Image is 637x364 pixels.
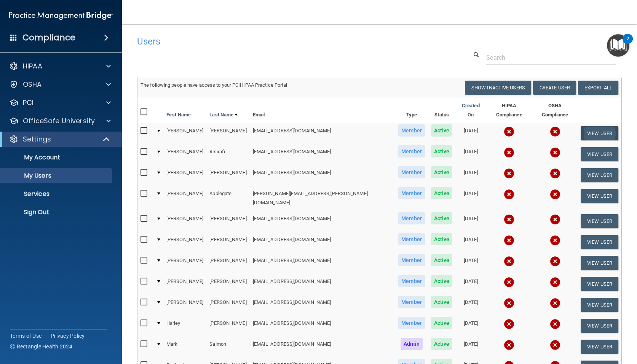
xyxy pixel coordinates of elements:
[455,253,486,273] td: [DATE]
[455,144,486,165] td: [DATE]
[465,81,531,95] button: Show Inactive Users
[250,294,396,315] td: [EMAIL_ADDRESS][DOMAIN_NAME]
[250,315,396,336] td: [EMAIL_ADDRESS][DOMAIN_NAME]
[455,336,486,357] td: [DATE]
[504,319,514,329] img: cross.ca9f0e7f.svg
[550,168,560,179] img: cross.ca9f0e7f.svg
[398,296,425,308] span: Member
[581,277,618,291] button: View User
[250,211,396,232] td: [EMAIL_ADDRESS][DOMAIN_NAME]
[163,144,206,165] td: [PERSON_NAME]
[163,253,206,273] td: [PERSON_NAME]
[455,186,486,211] td: [DATE]
[163,294,206,315] td: [PERSON_NAME]
[398,124,425,137] span: Member
[163,273,206,294] td: [PERSON_NAME]
[455,315,486,336] td: [DATE]
[550,126,560,137] img: cross.ca9f0e7f.svg
[455,232,486,253] td: [DATE]
[398,233,425,245] span: Member
[431,166,453,178] span: Active
[250,186,396,211] td: [PERSON_NAME][EMAIL_ADDRESS][PERSON_NAME][DOMAIN_NAME]
[163,211,206,232] td: [PERSON_NAME]
[486,98,532,123] th: HIPAA Compliance
[607,34,629,57] button: Open Resource Center, 2 new notifications
[431,233,453,245] span: Active
[550,277,560,288] img: cross.ca9f0e7f.svg
[22,32,75,43] h4: Compliance
[431,254,453,266] span: Active
[163,315,206,336] td: Harley
[250,144,396,165] td: [EMAIL_ADDRESS][DOMAIN_NAME]
[166,110,191,119] a: First Name
[533,81,576,95] button: Create User
[9,62,111,71] a: HIPAA
[578,81,618,95] a: Export All
[398,187,425,199] span: Member
[581,189,618,203] button: View User
[163,123,206,144] td: [PERSON_NAME]
[9,98,111,107] a: PCI
[581,298,618,312] button: View User
[455,211,486,232] td: [DATE]
[206,336,249,357] td: Salmon
[206,253,249,273] td: [PERSON_NAME]
[401,338,423,350] span: Admin
[504,340,514,350] img: cross.ca9f0e7f.svg
[550,214,560,225] img: cross.ca9f0e7f.svg
[206,232,249,253] td: [PERSON_NAME]
[206,144,249,165] td: Alsirafi
[504,277,514,288] img: cross.ca9f0e7f.svg
[163,165,206,186] td: [PERSON_NAME]
[550,319,560,329] img: cross.ca9f0e7f.svg
[398,275,425,287] span: Member
[504,126,514,137] img: cross.ca9f0e7f.svg
[51,332,85,340] a: Privacy Policy
[250,123,396,144] td: [EMAIL_ADDRESS][DOMAIN_NAME]
[250,98,396,123] th: Email
[431,275,453,287] span: Active
[504,298,514,308] img: cross.ca9f0e7f.svg
[532,98,578,123] th: OSHA Compliance
[206,315,249,336] td: [PERSON_NAME]
[550,298,560,308] img: cross.ca9f0e7f.svg
[163,186,206,211] td: [PERSON_NAME]
[431,145,453,157] span: Active
[250,253,396,273] td: [EMAIL_ADDRESS][DOMAIN_NAME]
[23,62,42,71] p: HIPAA
[9,135,110,144] a: Settings
[504,214,514,225] img: cross.ca9f0e7f.svg
[431,187,453,199] span: Active
[10,343,72,350] span: Ⓒ Rectangle Health 2024
[431,212,453,224] span: Active
[504,189,514,200] img: cross.ca9f0e7f.svg
[550,147,560,158] img: cross.ca9f0e7f.svg
[486,51,616,65] input: Search
[23,98,34,107] p: PCI
[581,126,618,140] button: View User
[250,165,396,186] td: [EMAIL_ADDRESS][DOMAIN_NAME]
[206,186,249,211] td: Applegate
[209,110,238,119] a: Last Name
[581,168,618,182] button: View User
[599,312,628,340] iframe: Drift Widget Chat Controller
[5,154,109,161] p: My Account
[550,189,560,200] img: cross.ca9f0e7f.svg
[626,39,629,49] div: 2
[458,101,483,119] a: Created On
[428,98,456,123] th: Status
[398,317,425,329] span: Member
[5,208,109,216] p: Sign Out
[504,256,514,267] img: cross.ca9f0e7f.svg
[431,338,453,350] span: Active
[250,273,396,294] td: [EMAIL_ADDRESS][DOMAIN_NAME]
[398,212,425,224] span: Member
[163,336,206,357] td: Mark
[581,256,618,270] button: View User
[504,235,514,246] img: cross.ca9f0e7f.svg
[9,80,111,89] a: OSHA
[163,232,206,253] td: [PERSON_NAME]
[206,123,249,144] td: [PERSON_NAME]
[581,214,618,228] button: View User
[9,116,111,126] a: OfficeSafe University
